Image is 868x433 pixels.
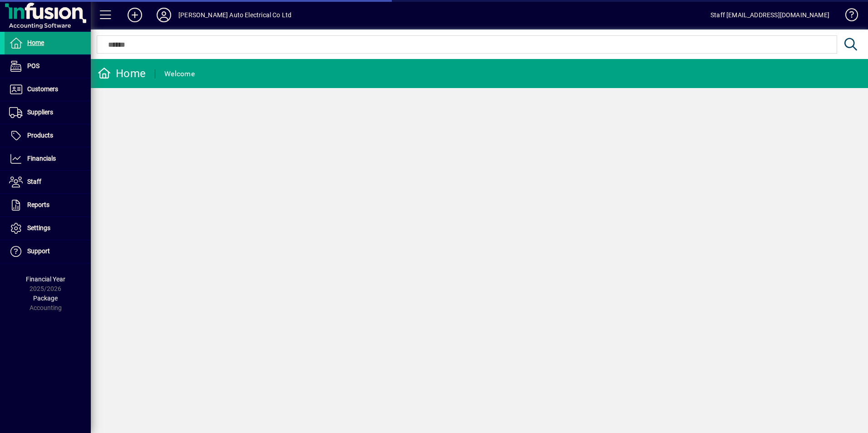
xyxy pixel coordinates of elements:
[838,2,857,31] a: Knowledge Base
[710,8,829,22] div: Staff [EMAIL_ADDRESS][DOMAIN_NAME]
[26,276,65,283] span: Financial Year
[27,178,41,185] span: Staff
[5,78,91,101] a: Customers
[27,85,58,93] span: Customers
[5,55,91,78] a: POS
[27,155,56,162] span: Financials
[5,148,91,170] a: Financials
[178,8,291,22] div: [PERSON_NAME] Auto Electrical Co Ltd
[27,132,53,139] span: Products
[98,66,146,81] div: Home
[5,101,91,124] a: Suppliers
[27,201,49,208] span: Reports
[5,194,91,216] a: Reports
[27,224,50,231] span: Settings
[120,7,149,23] button: Add
[33,295,58,302] span: Package
[27,62,39,69] span: POS
[5,171,91,193] a: Staff
[164,67,195,81] div: Welcome
[149,7,178,23] button: Profile
[5,217,91,240] a: Settings
[5,240,91,263] a: Support
[27,108,53,116] span: Suppliers
[27,247,50,255] span: Support
[27,39,44,46] span: Home
[5,124,91,147] a: Products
